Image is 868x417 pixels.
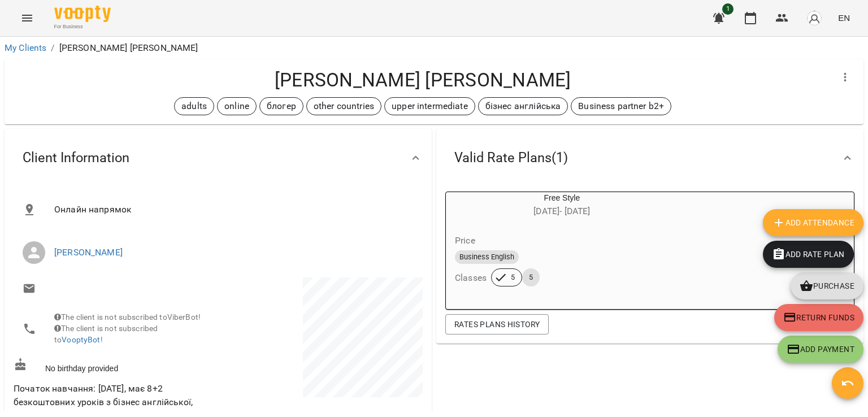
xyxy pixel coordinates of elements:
span: [DATE] - [DATE] [533,206,590,216]
img: avatar_s.png [806,10,822,26]
span: Purchase [800,279,854,293]
div: Free Style [446,192,678,219]
span: The client is not subscribed to ! [54,324,158,344]
img: Voopty Logo [54,6,111,22]
div: блогер [259,97,303,115]
div: Valid Rate Plans(1) [436,129,863,187]
div: бізнес англійська [478,97,568,115]
button: Purchase [791,272,863,299]
p: upper intermediate [392,99,468,113]
a: My Clients [5,42,46,53]
div: Client Information [5,129,432,187]
span: 5 [522,272,540,283]
span: Rates Plans History [454,318,540,331]
span: 1 [722,3,734,15]
span: Онлайн напрямок [54,203,414,216]
span: Business English [455,252,519,262]
a: [PERSON_NAME] [54,247,123,258]
button: Return funds [774,304,863,331]
span: Add Attendance [772,216,854,229]
span: EN [838,12,850,24]
span: Client Information [23,149,129,167]
p: блогер [267,99,296,113]
button: Add Rate plan [763,241,854,268]
span: Add Rate plan [772,247,845,261]
button: EN [834,7,854,28]
span: Valid Rate Plans ( 1 ) [454,149,568,167]
div: No birthday provided [11,355,218,376]
div: upper intermediate [384,97,475,115]
li: / [51,41,54,55]
h6: Classes [455,270,487,286]
span: For Business [54,23,111,31]
span: 5 [504,272,522,283]
h6: Price [455,233,475,249]
button: Add Attendance [763,209,863,236]
span: Add Payment [787,342,854,356]
p: Business partner b2+ [578,99,664,113]
p: [PERSON_NAME] [PERSON_NAME] [59,41,198,55]
button: Menu [14,5,41,32]
div: adults [174,97,214,115]
div: other countries [306,97,381,115]
p: adults [181,99,207,113]
p: бізнес англійська [485,99,561,113]
p: other countries [314,99,374,113]
div: Business partner b2+ [571,97,671,115]
span: The client is not subscribed to ViberBot! [54,312,201,322]
h4: [PERSON_NAME] [PERSON_NAME] [14,68,832,92]
button: Add Payment [778,336,863,363]
p: online [224,99,249,113]
span: Return funds [783,311,854,324]
div: online [217,97,257,115]
a: VooptyBot [62,335,100,344]
button: Rates Plans History [445,314,549,335]
nav: breadcrumb [5,41,863,55]
button: Free Style[DATE]- [DATE]PriceBusiness EnglishClasses55 [446,192,678,300]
